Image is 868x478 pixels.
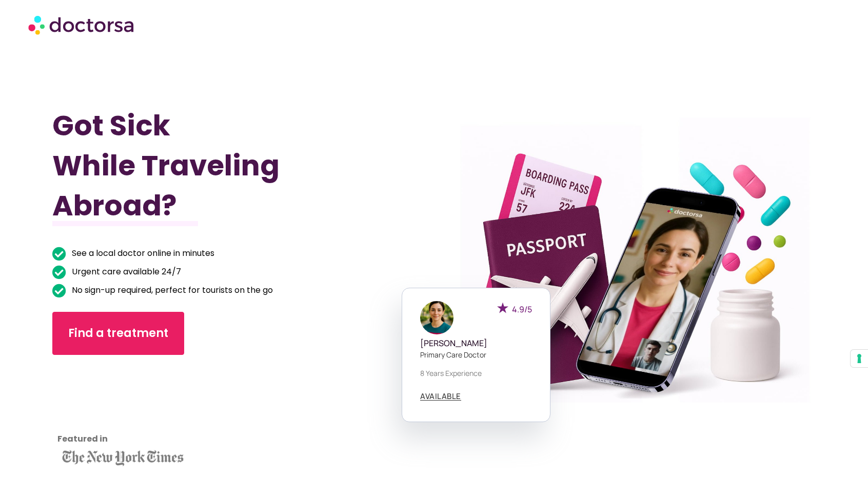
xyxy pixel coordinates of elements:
a: AVAILABLE [420,392,461,401]
p: 8 years experience [420,368,532,379]
p: Primary care doctor [420,349,532,360]
h1: Got Sick While Traveling Abroad? [52,106,377,226]
a: Find a treatment [52,312,184,355]
strong: Featured in [57,433,108,445]
h5: [PERSON_NAME] [420,338,532,348]
span: 4.9/5 [512,304,532,315]
span: Find a treatment [68,325,168,342]
span: See a local doctor online in minutes [69,246,214,261]
span: No sign-up required, perfect for tourists on the go [69,283,273,297]
button: Your consent preferences for tracking technologies [851,350,868,367]
iframe: Customer reviews powered by Trustpilot [57,370,150,447]
span: Urgent care available 24/7 [69,265,181,279]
